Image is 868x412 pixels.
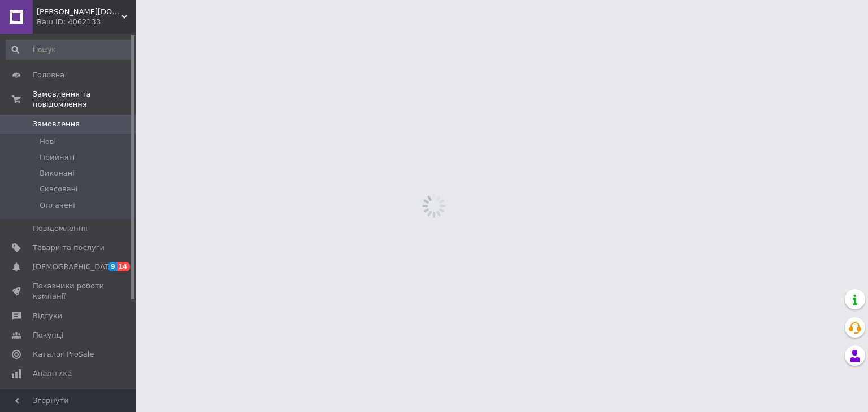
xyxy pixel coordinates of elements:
span: Замовлення та повідомлення [33,89,136,109]
span: Показники роботи компанії [33,281,105,301]
span: Повідомлення [33,223,88,234]
span: Замовлення [33,119,80,129]
span: Оплачені [40,200,75,211]
input: Пошук [6,40,133,60]
span: Відгуки [33,311,62,321]
div: Ваш ID: 4062133 [37,17,136,27]
span: Скасовані [40,184,78,194]
span: Прийняті [40,152,75,163]
span: Головна [33,70,64,80]
span: Каталог ProSale [33,349,94,360]
span: Нові [40,137,56,147]
span: 14 [117,262,130,271]
span: Виконані [40,168,75,178]
span: Товари та послуги [33,243,105,253]
span: Інструменти веб-майстра та SEO [33,388,105,408]
span: [DEMOGRAPHIC_DATA] [33,262,116,272]
span: Аналітика [33,369,72,379]
span: Покупці [33,330,63,340]
span: 9 [108,262,117,271]
span: Isaac.shop [37,7,121,17]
